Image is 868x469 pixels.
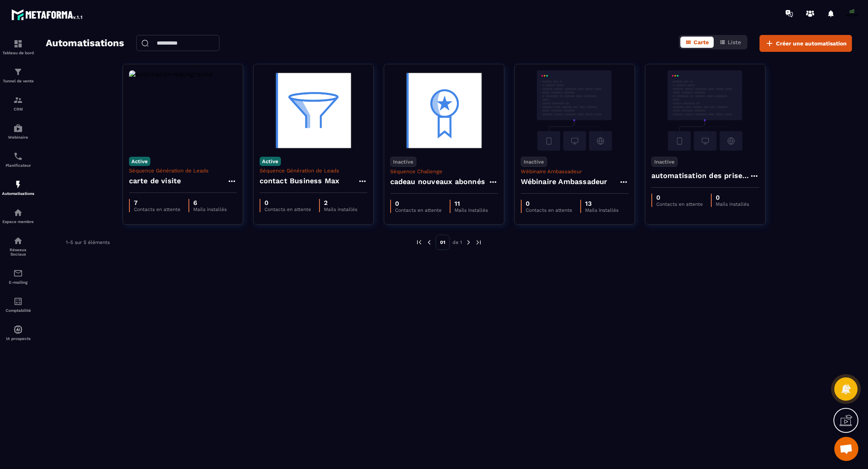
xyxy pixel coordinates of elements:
button: Créer une automatisation [759,35,852,52]
p: Tableau de bord [2,51,34,55]
p: E-mailing [2,280,34,285]
p: Webinaire [2,135,34,139]
img: logo [11,7,84,22]
span: Carte [694,39,709,45]
p: Mails installés [454,207,488,213]
p: 13 [585,200,618,207]
p: Inactive [521,157,547,167]
p: 1-5 sur 5 éléments [66,240,110,245]
p: 2 [324,199,357,207]
img: formation [13,95,23,105]
a: automationsautomationsAutomatisations [2,174,34,202]
p: Mails installés [193,207,227,212]
img: email [13,268,23,278]
a: social-networksocial-networkRéseaux Sociaux [2,230,34,262]
p: de 1 [452,239,462,246]
p: 0 [526,200,572,207]
span: Liste [728,39,741,45]
p: Mails installés [324,207,357,212]
h4: Wébinaire Ambassadeur [521,176,608,187]
p: Mails installés [716,201,749,207]
p: 0 [656,194,703,201]
a: formationformationCRM [2,89,34,117]
a: emailemailE-mailing [2,262,34,291]
a: automationsautomationsEspace membre [2,202,34,230]
button: Liste [714,37,746,48]
img: social-network [13,236,23,246]
h4: contact Business Max [260,175,340,186]
p: 0 [716,194,749,201]
p: IA prospects [2,336,34,341]
p: Tunnel de vente [2,79,34,83]
p: 11 [454,200,488,207]
p: Automatisations [2,191,34,196]
p: Contacts en attente [134,207,180,212]
img: automations [13,123,23,133]
button: Carte [680,37,714,48]
span: Créer une automatisation [776,39,847,47]
p: CRM [2,107,34,111]
img: next [465,239,472,246]
p: Contacts en attente [264,207,311,212]
p: Contacts en attente [395,207,442,213]
img: automations [13,180,23,189]
img: automation-background [390,70,498,151]
p: 0 [264,199,311,207]
a: accountantaccountantComptabilité [2,291,34,319]
a: schedulerschedulerPlanificateur [2,145,34,174]
img: formation [13,39,23,49]
a: Ouvrir le chat [834,437,858,461]
p: Active [129,157,150,166]
img: accountant [13,297,23,306]
p: Wébinaire Ambassadeur [521,168,628,174]
a: formationformationTunnel de vente [2,61,34,89]
p: Séquence Challenge [390,168,498,174]
img: automation-background [260,70,367,151]
img: automations [13,325,23,334]
img: formation [13,67,23,77]
p: Séquence Génération de Leads [260,168,367,174]
p: Contacts en attente [526,207,572,213]
h4: cadeau nouveaux abonnés [390,176,485,187]
h2: Automatisations [46,35,124,52]
a: automationsautomationsWebinaire [2,117,34,145]
p: Inactive [651,157,678,167]
p: Contacts en attente [656,201,703,207]
h4: automatisation des prise de rdv [651,170,749,181]
p: 6 [193,199,227,207]
p: Espace membre [2,219,34,224]
p: Planificateur [2,163,34,168]
img: automation-background [521,70,628,151]
p: Inactive [390,157,416,167]
img: automation-background [651,70,759,151]
img: prev [426,239,433,246]
p: Active [260,157,281,166]
p: 7 [134,199,180,207]
h4: carte de visite [129,175,181,186]
img: prev [416,239,423,246]
img: automation-background [129,70,237,151]
a: formationformationTableau de bord [2,33,34,61]
p: Mails installés [585,207,618,213]
p: Réseaux Sociaux [2,248,34,256]
p: 01 [436,235,450,250]
img: automations [13,208,23,217]
p: Comptabilité [2,308,34,313]
img: next [475,239,482,246]
p: 0 [395,200,442,207]
img: scheduler [13,152,23,161]
p: Séquence Génération de Leads [129,168,237,174]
